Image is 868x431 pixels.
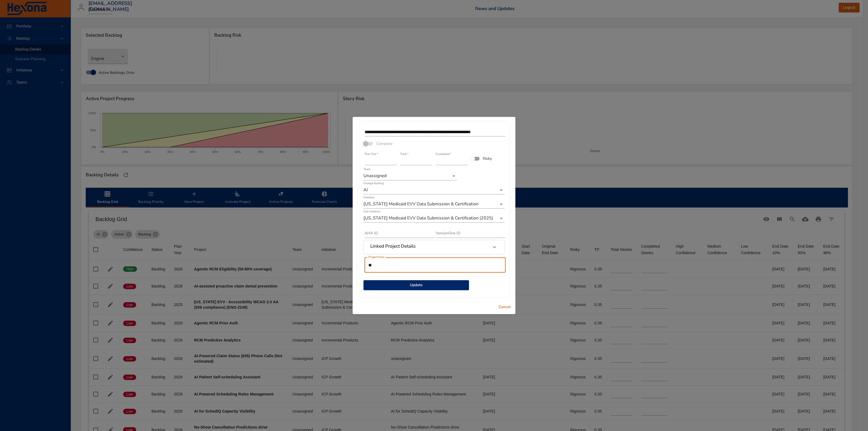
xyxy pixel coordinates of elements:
div: Linked Project Details [364,240,504,254]
span: Complete [376,141,392,146]
div: AI [363,186,505,194]
h6: Linked Project Details [370,244,416,249]
button: Update [363,280,469,290]
div: [US_STATE] Medicaid EVV Data Submission & Certification [363,200,505,209]
div: Unassigned [363,172,457,180]
span: Update [368,282,465,289]
div: [US_STATE] Medicaid EVV Data Submission & Certification (2025) [363,214,505,223]
label: Plan Year [365,152,378,155]
label: Team [363,168,370,171]
label: Change Backlog [363,182,384,185]
label: Sub Initiative [363,210,380,213]
label: Completed [436,152,451,155]
button: Cancel [496,302,513,312]
span: Risky [483,156,492,161]
label: Initiative [363,196,374,199]
label: Total [400,152,408,155]
span: Cancel [498,304,511,311]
